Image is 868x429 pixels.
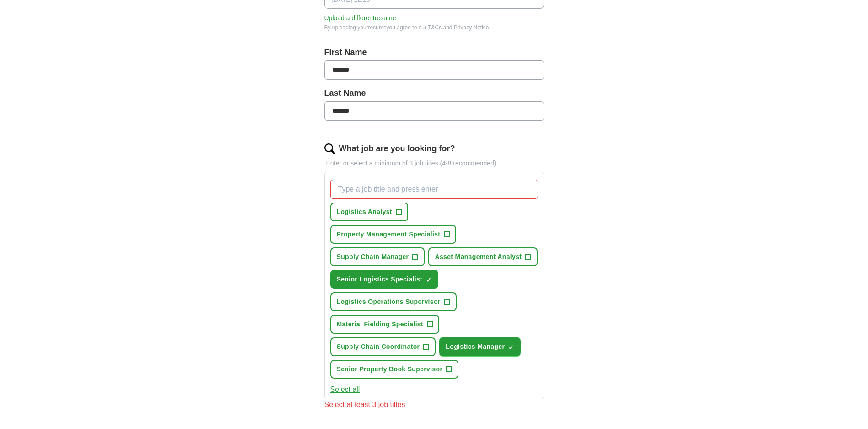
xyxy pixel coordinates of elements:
a: T&Cs [428,24,442,31]
button: Logistics Analyst [330,203,408,221]
span: Senior Property Book Supervisor [337,364,443,374]
button: Logistics Operations Supervisor [330,292,457,311]
img: search.png [324,143,335,154]
span: Logistics Operations Supervisor [337,297,441,307]
span: Material Fielding Specialist [337,319,424,329]
span: Logistics Manager [446,342,505,352]
span: Supply Chain Manager [337,252,409,262]
button: Property Management Specialist [330,225,457,244]
span: ✓ [508,344,514,351]
label: First Name [324,46,544,59]
p: Enter or select a minimum of 3 job titles (4-8 recommended) [324,159,544,168]
span: Supply Chain Coordinator [337,342,420,352]
span: Logistics Analyst [337,207,392,217]
button: Senior Logistics Specialist✓ [330,270,439,289]
button: Supply Chain Manager [330,247,425,266]
span: ✓ [426,276,431,284]
a: Privacy Notice [454,24,489,31]
input: Type a job title and press enter [330,180,538,199]
span: Asset Management Analyst [435,252,522,262]
label: Last Name [324,87,544,99]
button: Material Fielding Specialist [330,315,440,334]
button: Upload a differentresume [324,13,396,23]
span: Property Management Specialist [337,230,441,239]
button: Senior Property Book Supervisor [330,360,459,379]
button: Asset Management Analyst [428,247,538,266]
button: Select all [330,384,360,395]
div: Select at least 3 job titles [324,399,544,410]
button: Supply Chain Coordinator [330,337,436,356]
label: What job are you looking for? [339,143,455,155]
div: By uploading your resume you agree to our and . [324,23,544,32]
button: Logistics Manager✓ [439,337,521,356]
span: Senior Logistics Specialist [337,275,423,284]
